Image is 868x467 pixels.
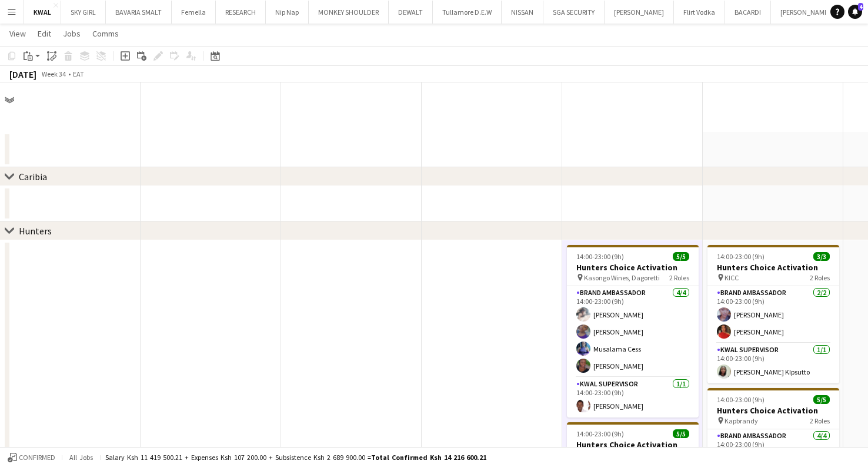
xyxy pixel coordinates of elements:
div: [DATE] [9,68,36,80]
span: 5/5 [673,252,689,261]
div: EAT [73,69,84,78]
a: 4 [848,5,862,19]
h3: Hunters Choice Activation [567,262,699,273]
span: 2 Roles [810,273,830,282]
span: All jobs [67,453,95,462]
span: 14:00-23:00 (9h) [717,395,764,404]
button: BACARDI [725,1,771,24]
span: 14:00-23:00 (9h) [717,252,764,261]
span: Jobs [63,28,81,39]
button: KWAL [24,1,61,24]
app-card-role: KWAL SUPERVISOR1/114:00-23:00 (9h)[PERSON_NAME] KIpsutto [707,343,839,383]
span: Kapbrandy [725,416,758,425]
button: Tullamore D.E.W [433,1,502,24]
app-job-card: 14:00-23:00 (9h)5/5Hunters Choice Activation Kasongo Wines, Dagoretti2 RolesBrand Ambassador4/414... [567,245,699,418]
app-card-role: Brand Ambassador4/414:00-23:00 (9h)[PERSON_NAME][PERSON_NAME]Musalama Cess[PERSON_NAME] [567,286,699,377]
button: [PERSON_NAME] [605,1,674,24]
div: Salary Ksh 11 419 500.21 + Expenses Ksh 107 200.00 + Subsistence Ksh 2 689 900.00 = [105,453,486,462]
span: 2 Roles [810,416,830,425]
button: DEWALT [389,1,433,24]
span: Comms [92,28,119,39]
span: 2 Roles [669,273,689,282]
button: BAVARIA SMALT [106,1,172,24]
div: Caribia [19,171,47,183]
button: RESEARCH [216,1,266,24]
span: 5/5 [813,395,830,404]
a: View [5,26,31,41]
span: View [9,28,26,39]
button: NISSAN [502,1,543,24]
app-card-role: KWAL SUPERVISOR1/114:00-23:00 (9h)[PERSON_NAME] [567,377,699,418]
span: Total Confirmed Ksh 14 216 600.21 [371,453,486,462]
button: Nip Nap [266,1,309,24]
div: Hunters [19,225,52,237]
button: SGA SECURITY [543,1,605,24]
h3: Hunters Choice Activation [707,262,839,273]
app-job-card: 14:00-23:00 (9h)3/3Hunters Choice Activation KICC2 RolesBrand Ambassador2/214:00-23:00 (9h)[PERSO... [707,245,839,383]
span: KICC [725,273,739,282]
span: Confirmed [19,453,55,462]
span: 4 [858,3,863,11]
span: 14:00-23:00 (9h) [576,252,624,261]
button: SKY GIRL [61,1,106,24]
button: Confirmed [6,451,57,464]
h3: Hunters Choice Activation [567,439,699,450]
span: Kasongo Wines, Dagoretti [584,273,660,282]
span: 3/3 [813,252,830,261]
button: Flirt Vodka [674,1,725,24]
button: MONKEY SHOULDER [309,1,389,24]
span: 5/5 [673,429,689,438]
span: Edit [38,28,51,39]
h3: Hunters Choice Activation [707,405,839,416]
span: 14:00-23:00 (9h) [576,429,624,438]
a: Edit [33,26,56,41]
a: Comms [88,26,123,41]
span: Week 34 [39,69,68,78]
a: Jobs [58,26,85,41]
app-card-role: Brand Ambassador2/214:00-23:00 (9h)[PERSON_NAME][PERSON_NAME] [707,286,839,343]
button: Femella [172,1,216,24]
